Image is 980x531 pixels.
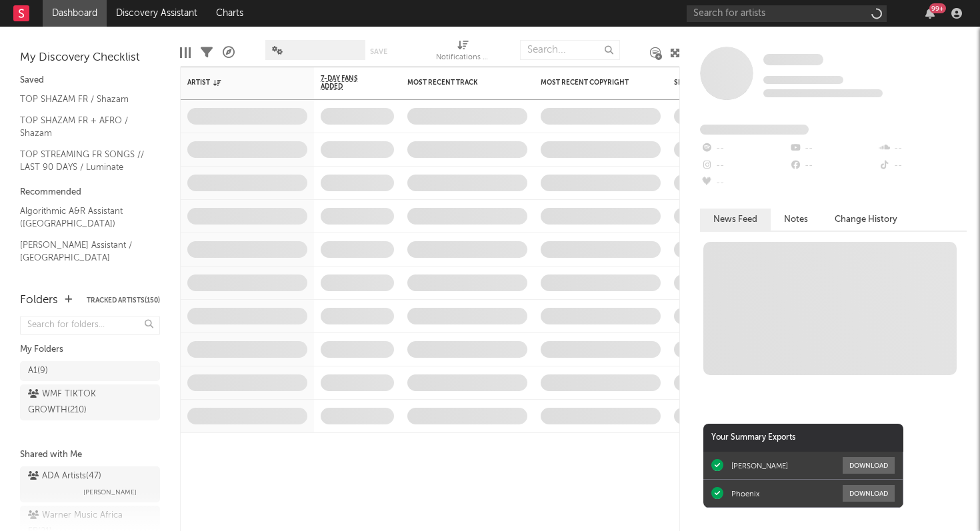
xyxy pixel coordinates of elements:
div: A1 ( 9 ) [28,363,48,379]
div: WMF TIKTOK GROWTH ( 210 ) [28,386,122,418]
button: Change History [821,209,911,231]
div: Notifications (Artist) [436,50,489,66]
span: 7-Day Fans Added [321,75,374,91]
button: Notes [771,209,821,231]
div: [PERSON_NAME] [731,461,788,470]
div: Filters [201,33,213,72]
div: Most Recent Copyright [541,79,641,87]
button: Save [370,48,387,55]
span: Some Artist [763,54,823,65]
button: Tracked Artists(150) [87,297,160,304]
div: Edit Columns [180,33,191,72]
span: [PERSON_NAME] [83,484,137,500]
a: ADA Artists(47)[PERSON_NAME] [20,466,160,502]
a: TOP STREAMING FR SONGS // LAST 90 DAYS / Luminate [20,147,147,175]
a: Algorithmic A&R Assistant ([GEOGRAPHIC_DATA]) [20,204,147,231]
div: Spotify Monthly Listeners [674,79,774,87]
div: A&R Pipeline [223,33,235,72]
div: -- [700,175,789,192]
a: [PERSON_NAME] Assistant / [GEOGRAPHIC_DATA] [20,238,147,265]
button: Download [843,457,895,474]
div: My Discovery Checklist [20,50,160,66]
span: Fans Added by Platform [700,125,809,135]
div: Recommended [20,185,160,201]
div: My Folders [20,342,160,358]
div: Saved [20,73,160,89]
a: TOP SHAZAM FR + AFRO / Shazam [20,113,147,141]
div: -- [789,140,877,157]
div: Shared with Me [20,447,160,463]
div: Artist [187,79,287,87]
div: Your Summary Exports [703,424,903,452]
input: Search for artists [687,5,887,22]
div: -- [878,140,967,157]
input: Search for folders... [20,316,160,335]
span: 0 fans last week [763,89,883,97]
div: 99 + [929,3,946,13]
input: Search... [520,40,620,60]
div: -- [878,157,967,175]
a: WMF TIKTOK GROWTH(210) [20,384,160,420]
div: ADA Artists ( 47 ) [28,468,101,484]
div: Phoenix [731,489,759,498]
button: 99+ [925,8,935,19]
div: -- [700,157,789,175]
div: -- [700,140,789,157]
button: Download [843,485,895,502]
div: Folders [20,292,58,308]
div: Most Recent Track [407,79,507,87]
span: Tracking Since: [DATE] [763,76,843,84]
button: News Feed [700,209,771,231]
a: Some Artist [763,53,823,67]
a: TOP SHAZAM FR / Shazam [20,92,147,107]
a: A1(9) [20,361,160,381]
div: Notifications (Artist) [436,33,489,72]
div: -- [789,157,877,175]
